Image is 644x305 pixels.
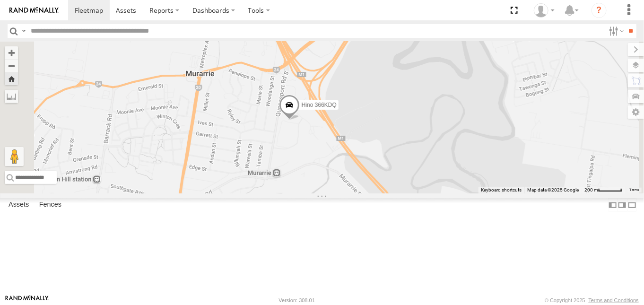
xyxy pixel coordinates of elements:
[627,198,637,212] label: Hide Summary Table
[531,3,558,17] div: Danielle Caldwell
[5,296,49,305] a: Visit our Website
[608,198,618,212] label: Dock Summary Table to the Left
[279,297,315,303] div: Version: 308.01
[20,24,27,38] label: Search Query
[5,147,24,166] button: Drag Pegman onto the map to open Street View
[592,3,607,18] i: ?
[9,7,59,14] img: rand-logo.svg
[584,187,598,192] span: 200 m
[5,46,18,59] button: Zoom in
[618,198,627,212] label: Dock Summary Table to the Right
[481,187,522,193] button: Keyboard shortcuts
[5,90,18,103] label: Measure
[527,187,579,192] span: Map data ©2025 Google
[545,297,639,303] div: © Copyright 2025 -
[5,72,18,85] button: Zoom Home
[582,187,625,193] button: Map scale: 200 m per 47 pixels
[4,199,34,212] label: Assets
[628,105,644,119] label: Map Settings
[5,59,18,72] button: Zoom out
[589,297,639,303] a: Terms and Conditions
[630,188,640,192] a: Terms (opens in new tab)
[605,24,626,38] label: Search Filter Options
[302,101,337,108] span: Hino 366KDQ
[35,199,66,212] label: Fences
